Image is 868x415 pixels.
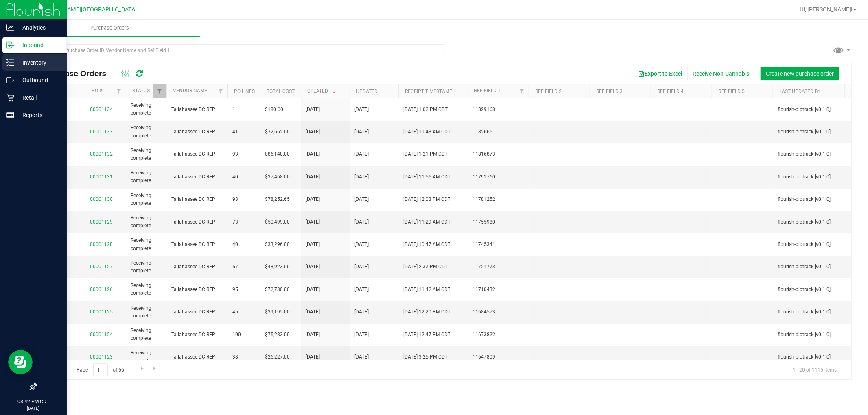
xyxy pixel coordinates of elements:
[265,106,283,113] span: $180.00
[232,218,255,226] span: 73
[90,309,113,315] a: 00001125
[90,174,113,180] a: 00001131
[306,173,320,181] span: [DATE]
[232,106,255,113] span: 1
[657,89,684,94] a: Ref Field 4
[354,106,369,113] span: [DATE]
[171,218,223,226] span: Tallahassee DC REP
[306,263,320,271] span: [DATE]
[6,24,14,32] inline-svg: Analytics
[265,286,290,293] span: $72,730.00
[472,263,524,271] span: 11721773
[354,353,369,361] span: [DATE]
[90,129,113,135] a: 00001133
[131,349,162,365] span: Receiving complete
[4,398,63,405] p: 08:42 PM CDT
[354,241,369,248] span: [DATE]
[36,44,444,56] input: Search Purchase Order ID, Vendor Name and Ref Field 1
[131,124,162,139] span: Receiving complete
[265,353,290,361] span: $26,227.00
[354,128,369,136] span: [DATE]
[131,169,162,185] span: Receiving complete
[306,218,320,226] span: [DATE]
[778,263,841,271] span: flourish-biotrack [v0.1.0]
[232,150,255,158] span: 93
[265,173,290,181] span: $37,468.00
[90,241,113,247] a: 00001128
[761,67,839,80] button: Create new purchase order
[535,89,562,94] a: Ref Field 2
[232,173,255,181] span: 40
[171,353,223,361] span: Tallahassee DC REP
[6,93,14,102] inline-svg: Retail
[8,350,33,374] iframe: Resource center
[596,89,623,94] a: Ref Field 3
[131,259,162,275] span: Receiving complete
[265,241,290,248] span: $33,296.00
[232,353,255,361] span: 38
[171,286,223,293] span: Tallahassee DC REP
[354,286,369,293] span: [DATE]
[265,308,290,316] span: $39,195.00
[474,88,501,93] a: Ref Field 1
[354,263,369,271] span: [DATE]
[214,84,227,98] a: Filter
[403,150,448,158] span: [DATE] 1:21 PM CDT
[153,84,166,98] a: Filter
[232,308,255,316] span: 45
[265,331,290,339] span: $75,283.00
[354,196,369,203] span: [DATE]
[306,286,320,293] span: [DATE]
[232,286,255,293] span: 95
[403,331,450,339] span: [DATE] 12:47 PM CDT
[403,173,450,181] span: [DATE] 11:55 AM CDT
[354,308,369,316] span: [DATE]
[232,128,255,136] span: 41
[171,173,223,181] span: Tallahassee DC REP
[171,196,223,203] span: Tallahassee DC REP
[786,363,843,376] span: 1 - 20 of 1115 items
[90,196,113,202] a: 00001130
[403,106,448,113] span: [DATE] 1:02 PM CDT
[405,89,453,94] a: Receipt Timestamp
[14,93,63,102] p: Retail
[354,331,369,339] span: [DATE]
[778,286,841,293] span: flourish-biotrack [v0.1.0]
[171,241,223,248] span: Tallahassee DC REP
[403,263,448,271] span: [DATE] 2:37 PM CDT
[354,218,369,226] span: [DATE]
[306,106,320,113] span: [DATE]
[14,58,63,67] p: Inventory
[472,331,524,339] span: 11673822
[6,76,14,84] inline-svg: Outbound
[778,353,841,361] span: flourish-biotrack [v0.1.0]
[403,308,450,316] span: [DATE] 12:20 PM CDT
[42,69,114,78] span: Purchase Orders
[136,363,148,374] a: Go to the next page
[232,241,255,248] span: 40
[112,84,126,98] a: Filter
[90,151,113,157] a: 00001132
[778,173,841,181] span: flourish-biotrack [v0.1.0]
[307,88,337,94] a: Created
[29,6,137,13] span: Ft [PERSON_NAME][GEOGRAPHIC_DATA]
[171,150,223,158] span: Tallahassee DC REP
[778,308,841,316] span: flourish-biotrack [v0.1.0]
[687,67,754,80] button: Receive Non-Cannabis
[265,218,290,226] span: $50,499.00
[779,89,820,94] a: Last Updated By
[70,363,131,376] span: Page of 56
[173,88,207,93] a: Vendor Name
[131,304,162,320] span: Receiving complete
[472,128,524,136] span: 11826661
[766,70,834,77] span: Create new purchase order
[92,88,102,93] a: PO #
[472,308,524,316] span: 11684573
[403,218,450,226] span: [DATE] 11:29 AM CDT
[79,24,140,32] span: Purchase Orders
[403,128,450,136] span: [DATE] 11:48 AM CDT
[306,241,320,248] span: [DATE]
[171,331,223,339] span: Tallahassee DC REP
[131,192,162,207] span: Receiving complete
[171,106,223,113] span: Tallahassee DC REP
